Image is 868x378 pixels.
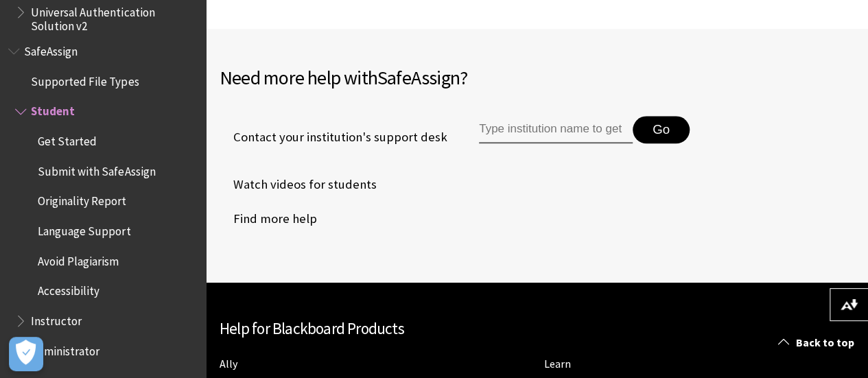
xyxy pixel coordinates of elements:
span: Student [31,100,75,119]
a: Back to top [768,330,868,355]
span: Originality Report [38,190,126,209]
span: Supported File Types [31,70,139,88]
button: Open Preferences [9,337,43,371]
span: Universal Authentication Solution v2 [31,1,196,33]
a: Ally [220,357,237,371]
span: SafeAssign [24,40,78,58]
button: Go [633,116,690,143]
input: Type institution name to get support [479,116,633,143]
span: Contact your institution's support desk [220,128,447,146]
span: Avoid Plagiarism [38,250,119,268]
span: Administrator [31,340,99,358]
h2: Need more help with ? [220,63,854,92]
span: Instructor [31,309,82,328]
span: Accessibility [38,280,99,298]
span: Get Started [38,130,97,148]
span: Submit with SafeAssign [38,160,155,178]
h2: Help for Blackboard Products [220,317,854,341]
span: Language Support [38,220,130,238]
a: Find more help [220,209,317,229]
span: SafeAssign [377,65,460,90]
a: Watch videos for students [220,174,377,195]
a: Learn [544,357,571,371]
nav: Book outline for Blackboard SafeAssign [8,40,198,362]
